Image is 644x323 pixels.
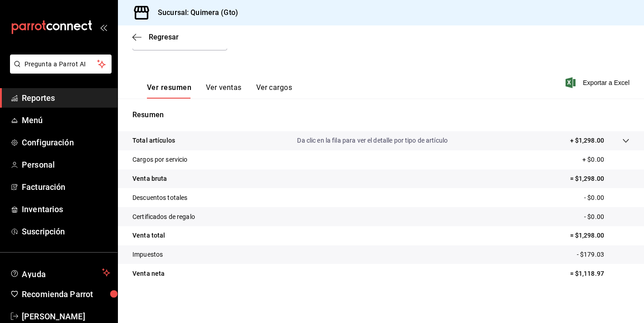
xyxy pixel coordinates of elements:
[132,33,179,41] button: Regresar
[22,310,110,323] span: [PERSON_NAME]
[22,181,110,193] span: Facturación
[147,83,191,99] button: Ver resumen
[206,83,242,99] button: Ver ventas
[132,231,165,240] p: Venta total
[22,92,110,104] span: Reportes
[570,269,629,278] p: = $1,118.97
[22,203,110,215] span: Inventarios
[24,60,98,69] span: Pregunta a Parrot AI
[132,136,175,145] p: Total artículos
[22,267,98,278] span: Ayuda
[22,159,110,171] span: Personal
[567,77,629,88] button: Exportar a Excel
[132,193,187,203] p: Descuentos totales
[570,174,629,184] p: = $1,298.00
[297,136,448,145] p: Da clic en la fila para ver el detalle por tipo de artículo
[256,83,293,99] button: Ver cargos
[22,136,110,149] span: Configuración
[147,83,292,99] div: navigation tabs
[584,193,629,203] p: - $0.00
[22,225,110,238] span: Suscripción
[132,212,195,222] p: Certificados de regalo
[584,212,629,222] p: - $0.00
[132,250,163,259] p: Impuestos
[22,288,110,300] span: Recomienda Parrot
[577,250,629,259] p: - $179.03
[10,55,112,74] button: Pregunta a Parrot AI
[132,174,167,184] p: Venta bruta
[151,7,238,18] h3: Sucursal: Quimera (Gto)
[149,33,179,41] span: Regresar
[132,269,165,278] p: Venta neta
[570,136,604,145] p: + $1,298.00
[570,231,629,240] p: = $1,298.00
[100,24,107,31] button: open_drawer_menu
[132,155,188,164] p: Cargos por servicio
[6,66,112,75] a: Pregunta a Parrot AI
[582,155,629,164] p: + $0.00
[132,109,629,120] p: Resumen
[22,114,110,126] span: Menú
